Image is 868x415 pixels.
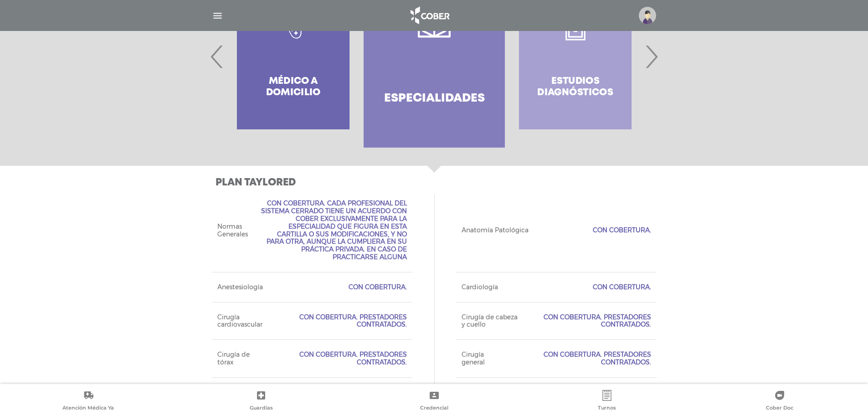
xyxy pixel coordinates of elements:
span: Con Cobertura. [593,283,651,291]
span: Cirugía de tórax [217,351,260,366]
span: Cirugía general [462,351,503,366]
span: Con Cobertura. Prestadores Contratados. [282,313,406,329]
span: Turnos [598,405,616,413]
a: Cober Doc [693,390,866,413]
span: Credencial [420,405,448,413]
span: Con Cobertura. Prestadores Contratados. [513,351,651,366]
span: Guardias [250,405,273,413]
span: Con Cobertura. [593,226,651,234]
span: Con Cobertura. Prestadores Contratados. [271,351,407,366]
span: Con Cobertura. Prestadores Contratados. [533,313,651,329]
a: Guardias [175,390,347,413]
span: Atención Médica Ya [62,405,114,413]
span: Cober Doc [766,405,793,413]
h4: Especialidades [384,92,485,106]
span: Anestesiología [217,283,263,291]
span: Cirugía cardiovascular [217,313,272,329]
span: Previous [208,32,226,81]
span: Normas Generales [217,223,248,238]
a: Credencial [348,390,520,413]
h3: Plan TAYLORED [216,177,657,189]
span: Anatomía Patológica [462,226,529,234]
img: logo_cober_home-white.png [406,5,453,26]
img: Cober_menu-lines-white.svg [212,10,223,21]
span: Next [642,32,660,81]
img: profile-placeholder.svg [639,7,656,24]
span: Cirugía de cabeza y cuello [462,313,522,329]
span: Cardiología [462,283,498,291]
a: Atención Médica Ya [2,390,175,413]
a: Turnos [520,390,693,413]
span: Con Cobertura. [349,283,407,291]
span: Con Cobertura. Cada profesional del Sistema Cerrado tiene un acuerdo con COBER exclusivamente par... [259,200,407,261]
